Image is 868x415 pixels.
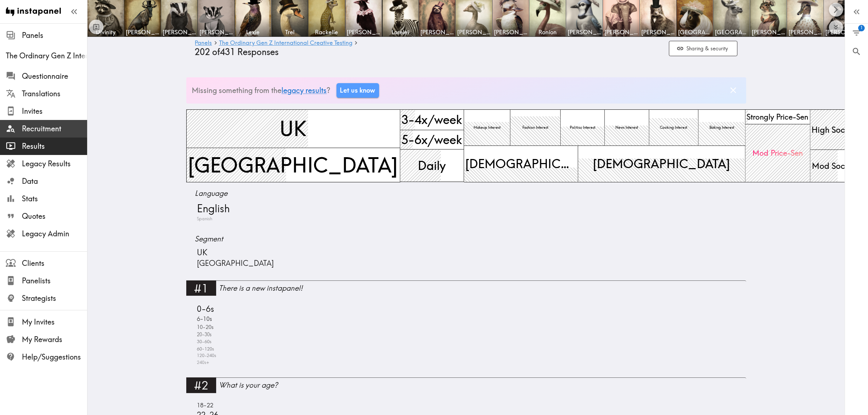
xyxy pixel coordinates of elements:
span: Results [22,141,87,151]
span: Panelists [22,276,87,286]
button: Expand to show all items [829,20,843,34]
span: 60-120s [195,345,214,352]
span: [GEOGRAPHIC_DATA] [195,258,274,269]
span: 240s+ [195,359,210,366]
span: Strongly Price-Sen [746,110,810,124]
span: 5-6x/week [400,130,464,150]
span: 3-4x/week [400,110,464,129]
a: Panels [195,40,212,47]
span: Lorelei [384,28,417,36]
span: [PERSON_NAME] [494,28,528,36]
div: There is a new instapanel! [219,283,746,293]
div: #1 [186,280,216,296]
span: [PERSON_NAME] [420,28,454,36]
span: [DEMOGRAPHIC_DATA] [591,154,732,174]
span: Politics Interest [568,124,597,132]
a: #2What is your age? [186,377,746,397]
a: legacy results [282,86,327,95]
span: 120-240s [195,352,217,359]
span: Ronion [531,28,564,36]
span: 10-20s [195,323,214,331]
span: The Ordinary Gen Z International Creative Testing [6,51,87,61]
span: UK [195,247,208,258]
span: [GEOGRAPHIC_DATA] [187,150,400,181]
div: #2 [186,377,216,393]
div: What is your age? [219,380,746,390]
span: Translations [22,89,87,99]
span: UK [279,113,308,144]
span: Stats [22,194,87,204]
span: 431 Responses [220,47,279,57]
a: #1There is a new instapanel! [186,280,746,300]
span: Search [852,47,861,57]
span: [PERSON_NAME] [825,28,859,36]
span: Cooking Interest [659,124,689,132]
span: Spanish [195,216,213,222]
button: Search [845,42,868,61]
span: [PERSON_NAME] [347,28,380,36]
span: Clients [22,258,87,268]
span: [PERSON_NAME] [604,28,638,36]
span: My Rewards [22,334,87,345]
span: [PERSON_NAME] [568,28,601,36]
span: [DEMOGRAPHIC_DATA] [464,154,578,174]
span: 202 of [195,47,220,57]
span: Divinity [89,28,122,36]
button: Dismiss banner [727,84,740,97]
span: [GEOGRAPHIC_DATA] [715,28,748,36]
a: Let us know [336,83,379,98]
span: Segment [195,234,737,244]
span: [PERSON_NAME] [789,28,822,36]
span: News Interest [614,124,639,132]
button: Sharing & security [669,41,737,57]
span: 30-60s [195,338,212,345]
span: 0-6s [195,303,214,315]
span: Language [195,188,737,198]
span: [GEOGRAPHIC_DATA] [678,28,712,36]
span: 20-30s [195,331,212,338]
button: Filter Responses [845,24,868,42]
span: Lexie [236,28,270,36]
span: Makeup Interest [472,124,502,132]
span: Data [22,176,87,186]
span: [PERSON_NAME] [641,28,675,36]
span: Legacy Admin [22,229,87,239]
span: Panels [22,30,87,40]
span: 1 [858,25,865,31]
span: Filter Responses [852,28,861,38]
a: The Ordinary Gen Z International Creative Testing [219,40,353,47]
span: Legacy Results [22,159,87,169]
span: Help/Suggestions [22,352,87,362]
button: Scroll right [829,3,843,17]
button: Toggle between responses and questions [89,20,104,34]
span: Questionnaire [22,71,87,81]
span: [PERSON_NAME] [752,28,785,36]
span: [PERSON_NAME] [126,28,159,36]
span: Strategists [22,293,87,303]
span: Quotes [22,211,87,221]
span: Baking Interest [708,124,736,132]
span: English [195,201,230,216]
span: [PERSON_NAME] [199,28,233,36]
span: Invites [22,106,87,116]
span: 18-22 [195,401,214,410]
span: 6-10s [195,315,212,323]
span: My Invites [22,317,87,327]
p: Missing something from the ? [192,85,331,96]
span: Fashion Interest [521,124,550,132]
span: Mod Price-Sen [751,146,804,160]
span: Recruitment [22,124,87,134]
span: Trel [273,28,307,36]
span: Daily [416,156,447,175]
span: Rackelle [310,28,343,36]
span: [PERSON_NAME] [163,28,196,36]
span: [PERSON_NAME] [457,28,491,36]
